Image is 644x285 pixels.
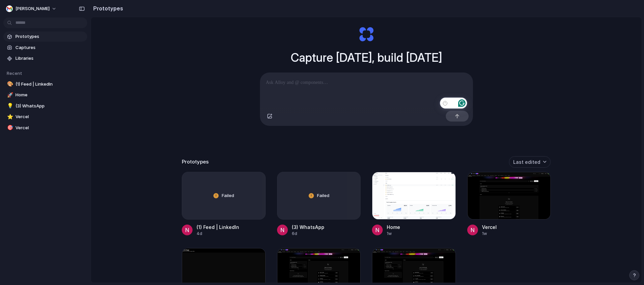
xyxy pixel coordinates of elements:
span: Failed [317,192,329,199]
span: Prototypes [15,33,85,40]
a: VercelVercel1w [467,172,551,237]
div: (3) WhatsApp [292,224,324,231]
a: Prototypes [3,32,87,42]
h3: Prototypes [182,158,209,166]
div: 1w [387,231,400,237]
span: Vercel [15,125,85,131]
span: Failed [222,192,234,199]
a: 🎯Vercel [3,123,87,133]
div: (1) Feed | LinkedIn [197,224,239,231]
a: 💡(3) WhatsApp [3,101,87,111]
a: Captures [3,43,87,53]
div: 6d [292,231,324,237]
span: [PERSON_NAME] [15,5,50,12]
div: ⭐ [7,113,12,121]
a: HomeHome1w [372,172,456,237]
h1: Capture [DATE], build [DATE] [291,49,442,66]
button: [PERSON_NAME] [3,3,60,14]
a: Libraries [3,53,87,63]
div: 🚀 [7,91,12,99]
a: 🎨(1) Feed | LinkedIn [3,79,87,89]
a: Failed(1) Feed | LinkedIn4d [182,172,266,237]
div: 🎨 [7,80,12,88]
button: Last edited [509,156,551,168]
span: Vercel [15,113,85,120]
div: 💡 [7,102,12,110]
button: 🚀 [6,92,13,98]
div: To enrich screen reader interactions, please activate Accessibility in Grammarly extension settings [260,73,473,108]
div: 4d [197,231,239,237]
a: ⭐Vercel [3,112,87,122]
span: Captures [15,44,85,51]
div: 1w [482,231,497,237]
span: (3) WhatsApp [15,103,85,109]
span: (1) Feed | LinkedIn [15,81,85,88]
span: Recent [7,70,22,76]
button: 💡 [6,103,13,109]
button: 🎯 [6,125,13,131]
a: Failed(3) WhatsApp6d [277,172,361,237]
button: ⭐ [6,113,13,120]
div: Vercel [482,224,497,231]
a: 🚀Home [3,90,87,100]
span: Home [15,92,85,98]
div: 🎯 [7,124,12,132]
button: 🎨 [6,81,13,88]
span: Libraries [15,55,85,62]
div: Home [387,224,400,231]
h2: Prototypes [91,4,123,12]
